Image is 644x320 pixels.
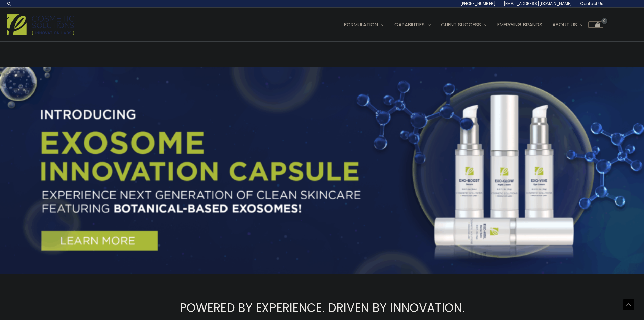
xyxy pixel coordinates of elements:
[588,21,603,28] a: View Shopping Cart, empty
[339,15,389,35] a: Formulation
[436,15,492,35] a: Client Success
[547,15,588,35] a: About Us
[7,14,74,35] img: Cosmetic Solutions Logo
[460,1,496,6] span: [PHONE_NUMBER]
[497,21,542,28] span: Emerging Brands
[552,21,577,28] span: About Us
[504,1,572,6] span: [EMAIL_ADDRESS][DOMAIN_NAME]
[394,21,425,28] span: Capabilities
[334,15,603,35] nav: Site Navigation
[7,1,12,6] a: Search icon link
[492,15,547,35] a: Emerging Brands
[389,15,436,35] a: Capabilities
[580,1,603,6] span: Contact Us
[441,21,481,28] span: Client Success
[344,21,378,28] span: Formulation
